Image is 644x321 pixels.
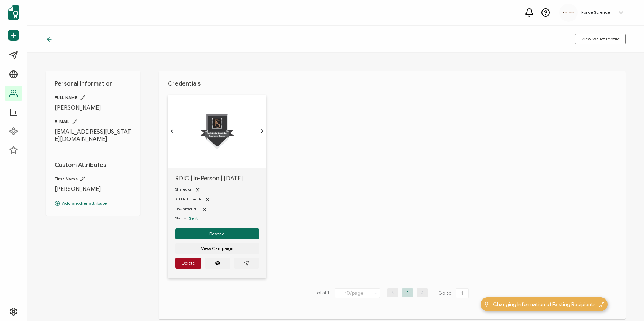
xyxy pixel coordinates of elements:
span: [PERSON_NAME] [55,104,131,111]
img: sertifier-logomark-colored.svg [8,5,19,20]
span: Add to LinkedIn: [175,197,203,201]
span: View Campaign [201,246,234,251]
button: Resend [175,228,259,239]
span: [EMAIL_ADDRESS][US_STATE][DOMAIN_NAME] [55,128,131,143]
h5: Force Science [581,10,610,15]
h1: Custom Attributes [55,161,131,169]
span: [PERSON_NAME] [55,185,131,193]
button: View Campaign [175,243,259,254]
ion-icon: chevron forward outline [259,128,265,134]
ion-icon: chevron back outline [169,128,175,134]
img: d96c2383-09d7-413e-afb5-8f6c84c8c5d6.png [563,12,574,13]
iframe: Chat Widget [608,286,644,321]
ion-icon: eye off [215,260,221,266]
button: View Wallet Profile [575,34,626,44]
span: Resend [209,232,225,236]
span: Go to [438,288,470,298]
span: Total 1 [315,288,329,298]
span: First Name [55,176,131,182]
span: Status: [175,215,186,221]
img: minimize-icon.svg [599,302,605,307]
p: Add another attribute [55,200,131,207]
button: Delete [175,258,201,269]
span: Shared on: [175,187,193,192]
span: FULL NAME: [55,95,131,101]
span: RDIC | In-Person | [DATE] [175,175,259,182]
span: E-MAIL: [55,119,131,125]
span: Sent [189,215,198,221]
h1: Credentials [168,80,617,87]
span: Delete [182,261,195,265]
span: Changing Information of Existing Recipients [493,301,595,308]
ion-icon: paper plane outline [244,260,250,266]
h1: Personal Information [55,80,131,87]
li: 1 [402,288,413,297]
span: View Wallet Profile [581,37,620,41]
span: Download PDF: [175,207,200,211]
input: Select [335,288,380,298]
